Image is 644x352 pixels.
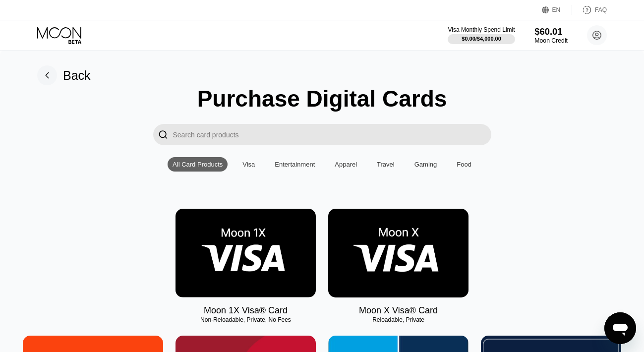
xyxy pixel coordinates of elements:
div: Apparel [330,157,362,172]
div: Purchase Digital Cards [197,85,447,112]
div:  [153,124,173,145]
div: Back [63,68,91,83]
div: EN [552,6,561,13]
div:  [158,129,168,140]
div: Visa Monthly Spend Limit [448,26,515,33]
div: $60.01Moon Credit [534,26,568,44]
input: Search card products [173,124,491,145]
div: Entertainment [275,161,315,168]
iframe: Button to launch messaging window [604,312,636,344]
div: EN [542,5,572,15]
div: Moon Credit [534,37,568,44]
div: Moon 1X Visa® Card [204,305,288,316]
div: Visa [242,161,255,168]
div: Entertainment [270,157,320,172]
div: Visa Monthly Spend Limit$0.00/$4,000.00 [448,26,515,44]
div: $60.01 [534,26,568,37]
div: Food [452,157,476,172]
div: Visa [237,157,260,172]
div: $0.00 / $4,000.00 [462,36,501,42]
div: Gaming [410,157,442,172]
div: Non-Reloadable, Private, No Fees [176,316,316,323]
div: All Card Products [168,157,228,172]
div: Back [37,65,91,85]
div: Food [457,161,471,168]
div: Apparel [335,161,357,168]
div: FAQ [572,5,607,15]
div: Gaming [414,161,437,168]
div: FAQ [595,6,607,13]
div: Moon X Visa® Card [359,305,438,316]
div: Travel [377,161,395,168]
div: Reloadable, Private [328,316,468,323]
div: Travel [372,157,400,172]
div: All Card Products [173,161,223,168]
